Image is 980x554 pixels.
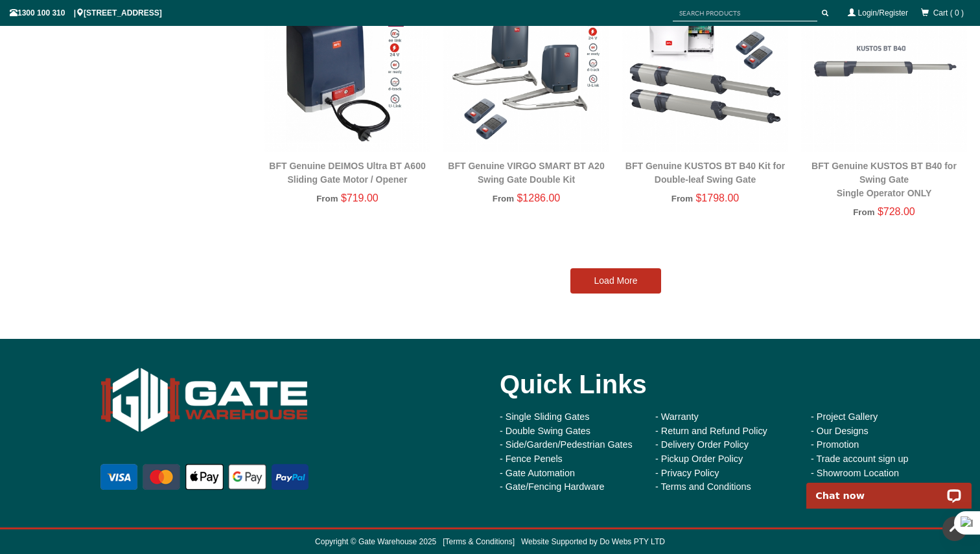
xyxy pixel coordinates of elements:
a: Load More [570,268,661,294]
span: $719.00 [341,192,379,203]
a: - Promotion [811,439,859,450]
a: BFT Genuine KUSTOS BT B40 for Swing GateSingle Operator ONLY [811,161,957,198]
span: Cart ( 0 ) [933,8,964,17]
a: - Privacy Policy [655,468,719,478]
span: 1300 100 310 | [STREET_ADDRESS] [10,8,162,17]
div: Quick Links [500,358,947,410]
a: - Double Swing Gates [500,426,590,436]
a: BFT Genuine KUSTOS BT B40 Kit for Double-leaf Swing Gate [625,161,785,185]
a: - Return and Refund Policy [655,426,767,436]
a: - Warranty [655,411,699,422]
a: - Terms and Conditions [655,481,751,492]
span: $1798.00 [695,192,739,203]
a: - Side/Garden/Pedestrian Gates [500,439,633,450]
a: - Project Gallery [811,411,878,422]
a: Website Supported by Do Webs PTY LTD [521,537,665,546]
span: From [853,207,874,217]
a: - Fence Penels [500,454,563,464]
span: From [671,194,693,203]
span: From [493,194,514,203]
input: SEARCH PRODUCTS [673,5,817,21]
a: Login/Register [858,8,908,17]
a: - Gate/Fencing Hardware [500,481,605,492]
a: - Single Sliding Gates [500,411,589,422]
span: From [316,194,338,203]
span: $1286.00 [517,192,560,203]
a: - Gate Automation [500,468,575,478]
a: - Pickup Order Policy [655,454,743,464]
iframe: LiveChat chat widget [798,468,980,509]
img: payment options [98,461,311,492]
a: - Our Designs [811,426,869,436]
span: $728.00 [878,206,915,217]
img: Gate Warehouse [98,358,311,442]
a: BFT Genuine DEIMOS Ultra BT A600 Sliding Gate Motor / Opener [269,161,425,185]
a: BFT Genuine VIRGO SMART BT A20 Swing Gate Double Kit [448,161,604,185]
a: - Delivery Order Policy [655,439,749,450]
a: Terms & Conditions [445,537,513,546]
a: - Trade account sign up [811,454,908,464]
span: [ ] [436,537,515,546]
